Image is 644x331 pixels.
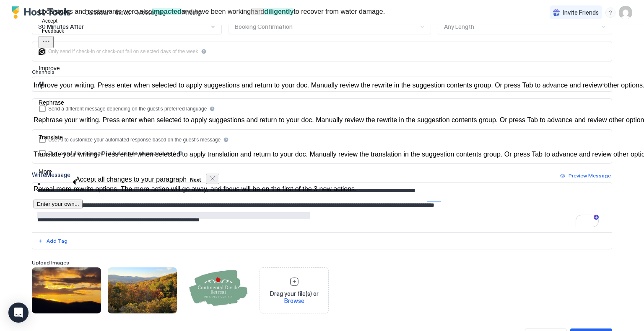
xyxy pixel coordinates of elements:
[108,267,177,313] div: View image
[12,6,75,19] a: Host Tools Logo
[47,237,68,245] div: Add Tag
[8,303,29,323] div: Open Intercom Messenger
[32,69,55,75] span: Channels
[37,236,69,246] button: Add Tag
[263,290,325,305] span: Drag your file(s) or
[32,170,70,179] div: Write Message
[184,267,253,313] div: View image
[32,183,612,232] textarea: To enrich screen reader interactions, please activate Accessibility in Grammarly extension settings
[32,267,101,313] div: View image
[32,259,69,266] span: Upload Images
[284,297,304,304] span: Browse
